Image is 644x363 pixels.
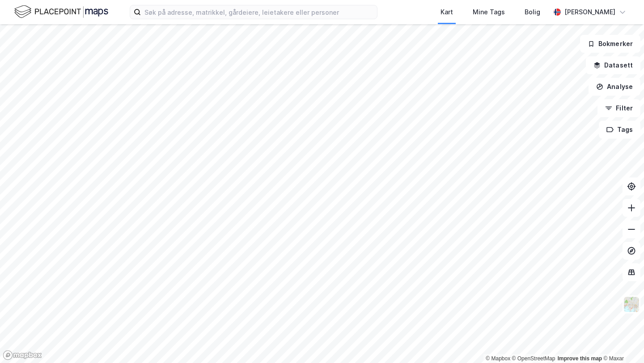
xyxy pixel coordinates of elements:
[512,355,555,362] a: OpenStreetMap
[558,355,602,362] a: Improve this map
[525,7,540,17] div: Bolig
[589,78,640,96] button: Analyse
[599,320,644,363] div: Kontrollprogram for chat
[597,99,640,117] button: Filter
[486,355,510,362] a: Mapbox
[586,56,640,74] button: Datasett
[580,35,640,53] button: Bokmerker
[599,320,644,363] iframe: Chat Widget
[3,350,42,360] a: Mapbox homepage
[599,121,640,139] button: Tags
[473,7,505,17] div: Mine Tags
[441,7,453,17] div: Kart
[564,7,615,17] div: [PERSON_NAME]
[14,4,108,20] img: logo.f888ab2527a4732fd821a326f86c7f29.svg
[141,5,377,19] input: Søk på adresse, matrikkel, gårdeiere, leietakere eller personer
[623,296,640,313] img: Z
